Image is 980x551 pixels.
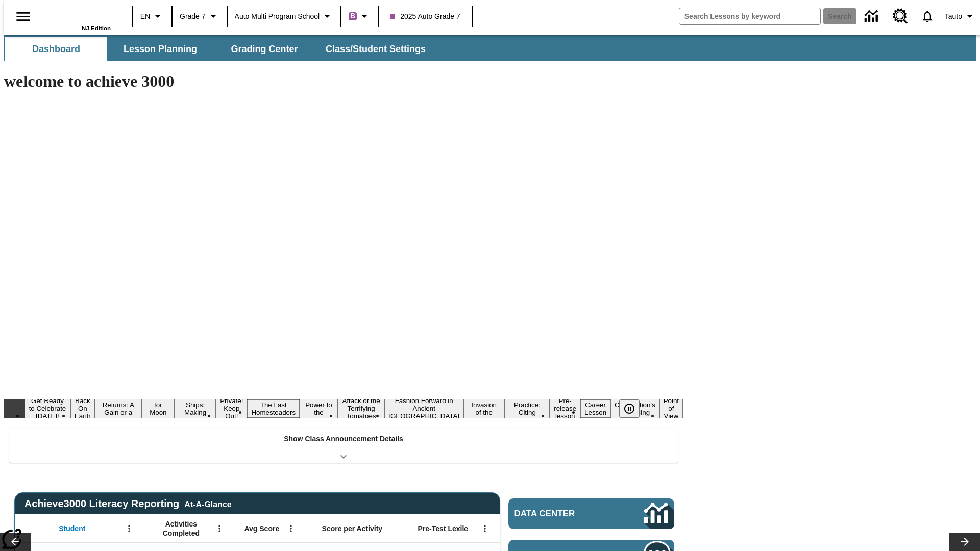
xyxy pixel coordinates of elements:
span: B [350,10,355,22]
button: Open Menu [212,521,227,536]
span: Score per Activity [322,524,383,533]
button: Slide 1 Get Ready to Celebrate Juneteenth! [24,395,70,421]
button: Slide 13 Pre-release lesson [550,395,580,421]
a: Data Center [508,498,674,529]
button: Slide 5 Cruise Ships: Making Waves [175,392,216,425]
p: Show Class Announcement Details [284,434,403,444]
button: Class/Student Settings [317,37,434,61]
span: Grade 7 [180,11,206,22]
button: Slide 14 Career Lesson [580,399,610,418]
button: Open Menu [477,521,493,536]
span: Data Center [514,509,610,519]
div: At-A-Glance [184,498,231,509]
button: School: Auto Multi program School, Select your school [231,7,338,26]
button: Open side menu [8,2,38,32]
input: search field [679,8,820,24]
button: Language: EN, Select a language [136,7,168,26]
span: Tauto [945,11,962,22]
button: Slide 6 Private! Keep Out! [216,395,247,421]
span: 2025 Auto Grade 7 [390,11,460,22]
button: Slide 2 Back On Earth [70,395,95,421]
span: Pre-Test Lexile [418,524,469,533]
button: Lesson Planning [109,37,211,61]
a: Notifications [914,3,941,30]
span: EN [140,11,150,22]
button: Slide 10 Fashion Forward in Ancient Rome [384,395,463,421]
button: Open Menu [283,521,299,536]
div: Pause [619,399,650,418]
span: Auto Multi program School [235,11,320,22]
button: Dashboard [5,37,107,61]
button: Slide 8 Solar Power to the People [300,392,338,425]
button: Slide 9 Attack of the Terrifying Tomatoes [338,395,384,421]
div: SubNavbar [4,37,435,61]
button: Slide 15 The Constitution's Balancing Act [610,392,659,425]
span: Avg Score [244,524,279,533]
div: Home [44,4,111,31]
span: Activities Completed [148,519,215,538]
span: Student [59,524,85,533]
button: Open Menu [121,521,137,536]
div: Show Class Announcement Details [9,428,678,463]
button: Slide 11 The Invasion of the Free CD [463,392,504,425]
button: Slide 4 Time for Moon Rules? [142,392,175,425]
button: Slide 12 Mixed Practice: Citing Evidence [504,392,550,425]
button: Pause [619,399,640,418]
a: Data Center [859,3,887,31]
div: SubNavbar [4,35,976,61]
button: Grading Center [213,37,315,61]
button: Grade: Grade 7, Select a grade [176,7,224,26]
a: Home [44,5,111,25]
h1: welcome to achieve 3000 [4,72,683,91]
button: Slide 16 Point of View [659,395,683,421]
button: Slide 7 The Last Homesteaders [247,399,300,418]
button: Profile/Settings [941,7,980,26]
span: NJ Edition [82,25,111,31]
button: Slide 3 Free Returns: A Gain or a Drain? [95,392,142,425]
button: Boost Class color is purple. Change class color [345,7,375,26]
button: Lesson carousel, Next [949,533,980,551]
span: Achieve3000 Literacy Reporting [24,498,232,510]
a: Resource Center, Will open in new tab [887,3,914,30]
